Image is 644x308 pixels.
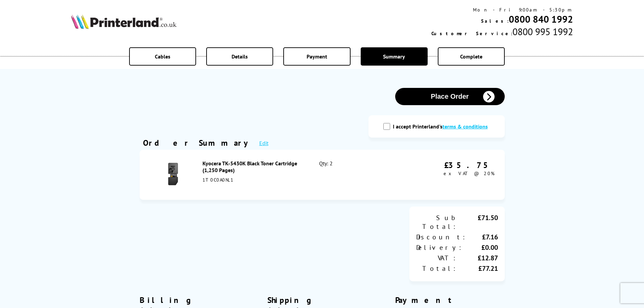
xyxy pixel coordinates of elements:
[444,170,495,176] span: ex VAT @ 20%
[457,213,498,231] div: £71.50
[467,233,498,241] div: £7.16
[259,140,268,146] a: Edit
[457,264,498,273] div: £77.21
[431,7,573,13] div: Mon - Fri 9:00am - 5:30pm
[202,177,305,183] div: 1T0C0A0NL1
[393,123,491,130] label: I accept Printerland's
[512,25,573,38] span: 0800 995 1992
[161,162,185,186] img: Kyocera TK-5430K Black Toner Cartridge (1,250 Pages)
[155,53,170,60] span: Cables
[416,213,457,231] div: Sub Total:
[416,264,457,273] div: Total:
[71,14,176,29] img: Printerland Logo
[232,53,248,60] span: Details
[443,123,488,130] a: modal_tc
[444,160,495,170] div: £35.75
[395,295,505,305] div: Payment
[481,18,509,24] span: Sales:
[319,160,389,190] div: Qty: 2
[143,138,253,148] div: Order Summary
[416,243,463,252] div: Delivery:
[416,233,467,241] div: Discount:
[307,53,327,60] span: Payment
[457,254,498,262] div: £12.87
[460,53,482,60] span: Complete
[202,160,305,173] div: Kyocera TK-5430K Black Toner Cartridge (1,250 Pages)
[395,88,505,105] button: Place Order
[463,243,498,252] div: £0.00
[431,30,512,37] span: Customer Service:
[416,254,457,262] div: VAT:
[383,53,405,60] span: Summary
[509,13,573,25] a: 0800 840 1992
